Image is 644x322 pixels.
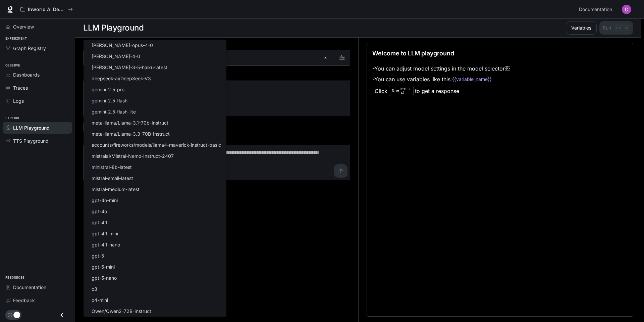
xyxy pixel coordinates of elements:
p: o4-mini [92,296,108,304]
p: gemini-2.5-flash-lite [92,108,136,115]
p: gpt-4.1-mini [92,230,118,237]
p: gpt-4o [92,208,107,215]
p: gpt-5-nano [92,274,117,281]
p: Qwen/Qwen2-72B-Instruct [92,308,151,315]
p: gpt-5 [92,252,104,259]
p: gemini-2.5-pro [92,86,124,93]
p: deepseek-ai/DeepSeek-V3 [92,75,151,82]
p: ministral-8b-latest [92,164,132,171]
p: mistral-medium-latest [92,186,140,193]
p: gemini-2.5-flash [92,97,127,104]
p: gpt-4.1-nano [92,241,120,248]
p: meta-llama/Llama-3.1-70b-Instruct [92,119,168,126]
p: mistralai/Mistral-Nemo-Instruct-2407 [92,152,174,159]
p: gpt-4.1 [92,219,107,226]
p: [PERSON_NAME]-3-5-haiku-latest [92,64,167,71]
p: gpt-5-mini [92,263,115,270]
p: accounts/fireworks/models/llama4-maverick-instruct-basic [92,141,221,148]
p: mistral-small-latest [92,175,133,182]
p: [PERSON_NAME]-opus-4-0 [92,42,153,49]
p: [PERSON_NAME]-4-0 [92,53,140,60]
p: gpt-4o-mini [92,197,118,204]
p: meta-llama/Llama-3.3-70B-Instruct [92,130,170,137]
p: o3 [92,285,97,292]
